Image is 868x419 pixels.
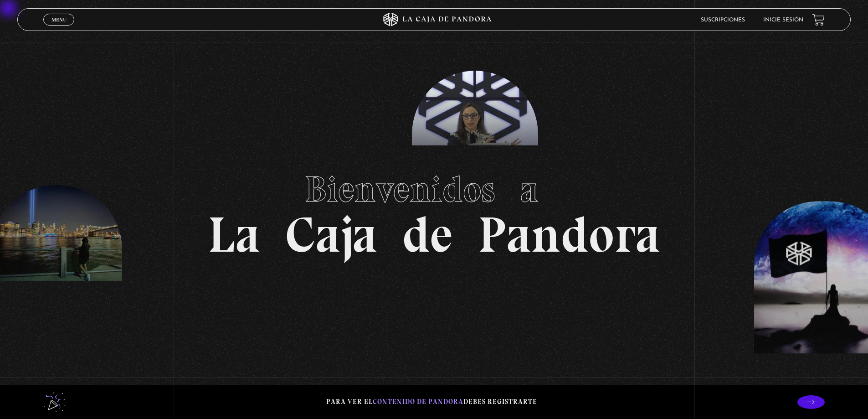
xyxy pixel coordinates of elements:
span: Menu [51,17,67,22]
span: Cerrar [48,25,70,31]
p: Para ver el debes registrarte [326,396,537,408]
a: Suscripciones [701,17,745,23]
h1: La Caja de Pandora [208,160,660,260]
a: Inicie sesión [763,17,803,23]
span: Bienvenidos a [305,167,564,211]
a: View your shopping cart [812,14,825,26]
span: contenido de Pandora [373,398,463,406]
